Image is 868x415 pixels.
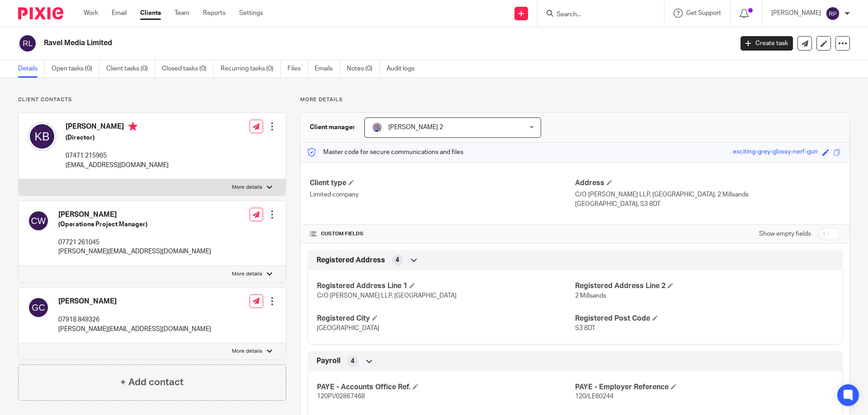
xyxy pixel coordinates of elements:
[315,60,340,78] a: Emails
[310,123,355,132] h3: Client manager
[575,382,833,392] h4: PAYE - Employer Reference
[44,38,590,48] h2: Ravel Media Limited
[66,122,169,133] h4: [PERSON_NAME]
[575,200,840,209] p: [GEOGRAPHIC_DATA], S3 8DT
[826,6,840,21] img: svg%3E
[18,60,45,78] a: Details
[239,9,263,18] a: Settings
[128,122,137,131] i: Primary
[58,220,211,229] h5: (Operations Project Manager)
[575,393,613,400] span: 120/LE60244
[575,281,833,291] h4: Registered Address Line 2
[52,60,99,78] a: Open tasks (0)
[733,147,818,158] div: exciting-grey-glossy-nerf-gun
[221,60,281,78] a: Recurring tasks (0)
[347,60,380,78] a: Notes (0)
[388,124,443,131] span: [PERSON_NAME] 2
[317,293,457,299] span: C/O [PERSON_NAME] LLP, [GEOGRAPHIC_DATA]
[317,281,575,291] h4: Registered Address Line 1
[686,10,721,16] span: Get Support
[120,375,184,389] h4: + Add contact
[759,229,811,238] label: Show empty fields
[58,247,211,256] p: [PERSON_NAME][EMAIL_ADDRESS][DOMAIN_NAME]
[317,325,379,331] span: [GEOGRAPHIC_DATA]
[741,36,793,51] a: Create task
[310,230,575,238] h4: CUSTOM FIELDS
[575,190,840,199] p: C/O [PERSON_NAME] LLP, [GEOGRAPHIC_DATA], 2 Millsands
[387,60,421,78] a: Audit logs
[575,314,833,323] h4: Registered Post Code
[316,256,385,265] span: Registered Address
[317,314,575,323] h4: Registered City
[84,9,98,18] a: Work
[300,96,850,103] p: More details
[232,270,262,278] p: More details
[28,210,49,232] img: svg%3E
[66,133,169,142] h5: (Director)
[58,325,211,334] p: [PERSON_NAME][EMAIL_ADDRESS][DOMAIN_NAME]
[18,7,63,19] img: Pixie
[203,9,226,18] a: Reports
[316,356,340,366] span: Payroll
[771,9,821,18] p: [PERSON_NAME]
[307,148,463,157] p: Master code for secure communications and files
[58,315,211,324] p: 07918 849326
[106,60,155,78] a: Client tasks (0)
[175,9,189,18] a: Team
[58,238,211,247] p: 07721 261045
[28,122,57,151] img: svg%3E
[310,190,575,199] p: Limited company
[58,210,211,219] h4: [PERSON_NAME]
[66,151,169,160] p: 07471 215965
[28,297,49,318] img: svg%3E
[18,96,286,103] p: Client contacts
[310,178,575,188] h4: Client type
[288,60,308,78] a: Files
[372,122,382,133] img: JC%20Linked%20In.jpg
[66,161,169,170] p: [EMAIL_ADDRESS][DOMAIN_NAME]
[317,382,575,392] h4: PAYE - Accounts Office Ref.
[232,184,262,191] p: More details
[575,293,606,299] span: 2 Millsands
[18,34,37,53] img: svg%3E
[396,256,399,265] span: 4
[351,357,354,366] span: 4
[556,11,637,19] input: Search
[575,325,595,331] span: S3 8DT
[232,348,262,355] p: More details
[58,297,211,306] h4: [PERSON_NAME]
[112,9,127,18] a: Email
[140,9,161,18] a: Clients
[162,60,214,78] a: Closed tasks (0)
[317,393,365,400] span: 120PV02867468
[575,178,840,188] h4: Address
